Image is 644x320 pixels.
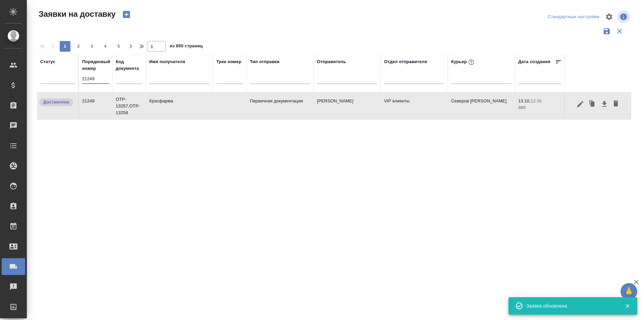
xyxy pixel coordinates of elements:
button: При выборе курьера статус заявки автоматически поменяется на «Принята» [467,58,476,66]
div: Тип отправки [250,58,279,65]
button: Редактировать [575,98,586,110]
button: 5 [113,41,124,52]
div: split button [546,12,601,22]
td: [PERSON_NAME] [314,94,381,118]
div: Статус [40,58,55,65]
span: 3 [87,43,97,50]
p: 12:36 [531,98,542,103]
p: Доставлена [43,99,69,105]
span: из 850 страниц [170,42,203,52]
button: Клонировать [586,98,599,110]
td: Красфарма [146,94,213,118]
button: 2 [73,41,84,52]
div: Документы доставлены, фактическая дата доставки проставиться автоматически [39,98,75,107]
div: Заявка обновлена [526,303,615,309]
button: 3 [87,41,97,52]
div: Дата создания [518,58,550,65]
div: Курьер [451,58,476,66]
div: Имя получателя [149,58,185,65]
td: Северов [PERSON_NAME] [448,94,515,118]
button: Сбросить фильтры [613,25,626,38]
button: 🙏 [621,283,637,300]
div: Отдел отправителя [384,58,427,65]
button: 4 [100,41,111,52]
span: 4 [100,43,111,50]
span: 2 [73,43,84,50]
button: Удалить [610,98,622,110]
p: 13.10, [518,98,531,103]
div: Отправитель [317,58,346,65]
div: Трек номер [216,58,241,65]
span: 🙏 [623,284,635,299]
td: 21249 [79,94,112,118]
button: Скачать [599,98,610,110]
p: 2025 [518,104,562,111]
span: Заявки на доставку [37,9,116,19]
button: Создать [118,9,135,20]
td: Первичная документация [247,94,314,118]
button: Закрыть [621,303,634,309]
td: OTP-13257,OTP-13258 [112,93,146,120]
div: Порядковый номер [82,58,110,72]
div: Код документа [116,58,143,72]
button: Сохранить фильтры [600,25,613,38]
span: 5 [113,43,124,50]
td: VIP клиенты [381,94,448,118]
